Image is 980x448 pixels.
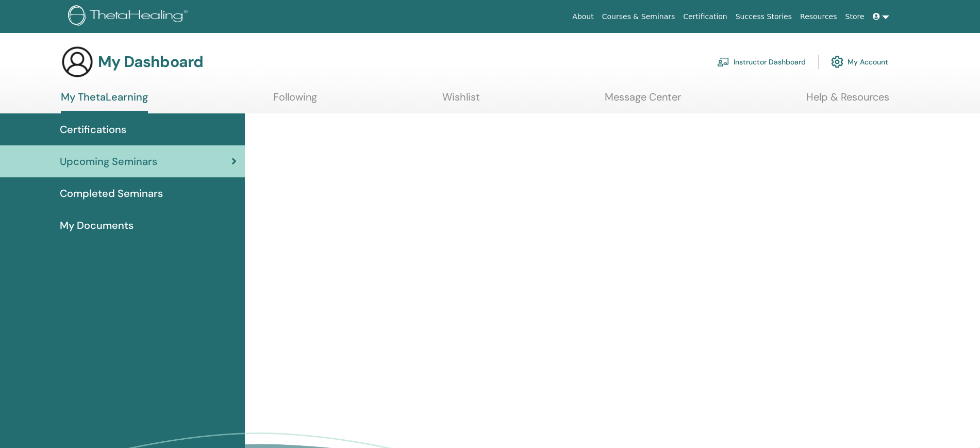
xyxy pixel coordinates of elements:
a: Store [841,7,869,26]
a: My Account [831,51,888,73]
a: Wishlist [442,91,480,111]
img: generic-user-icon.jpg [61,45,94,78]
img: chalkboard-teacher.svg [717,57,729,67]
a: Instructor Dashboard [717,51,806,73]
a: Success Stories [732,7,796,26]
span: Completed Seminars [60,186,163,201]
a: About [568,7,597,26]
span: My Documents [60,218,134,233]
a: Following [273,91,317,111]
a: Certification [679,7,731,26]
a: Message Center [605,91,681,111]
img: logo.png [68,5,191,28]
a: Resources [796,7,841,26]
a: My ThetaLearning [61,91,148,113]
h3: My Dashboard [98,53,203,71]
a: Courses & Seminars [598,7,679,26]
span: Upcoming Seminars [60,154,157,169]
a: Help & Resources [806,91,889,111]
img: cog.svg [831,53,843,71]
span: Certifications [60,122,126,137]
